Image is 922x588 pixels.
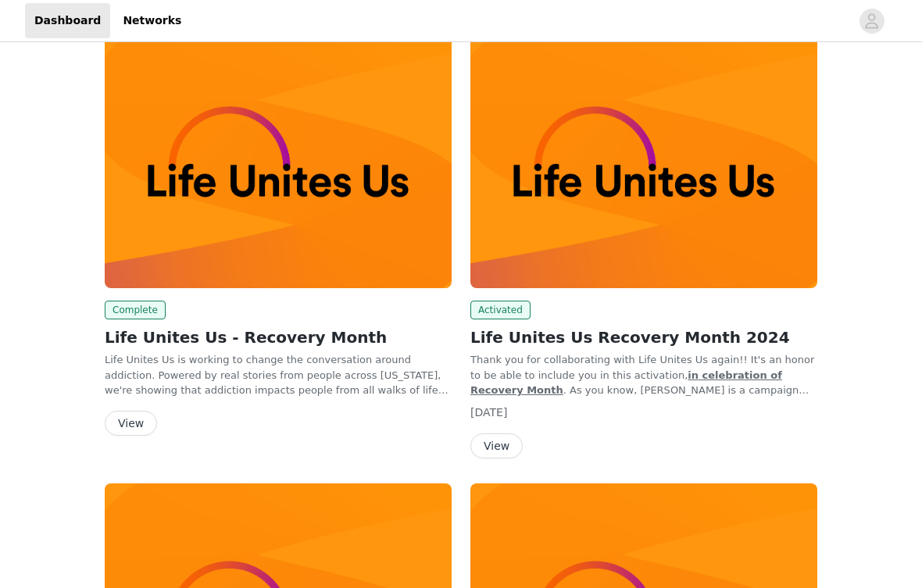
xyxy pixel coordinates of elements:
img: PGP [470,28,817,288]
div: avatar [864,9,879,34]
span: Activated [470,301,531,319]
h2: Life Unites Us Recovery Month 2024 [470,326,817,349]
a: View [105,418,157,429]
p: Thank you for collaborating with Life Unites Us again!! It's an honor to be able to include you i... [470,352,817,398]
strong: in celebration of Recovery Month [470,369,782,397]
p: Life Unites Us is working to change the conversation around addiction. Powered by real stories fr... [105,352,452,398]
h2: Life Unites Us - Recovery Month [105,326,452,349]
span: [DATE] [470,406,507,419]
span: Complete [105,301,166,319]
button: View [105,411,157,436]
button: View [470,433,523,458]
img: PGP [105,28,452,288]
a: Networks [113,3,191,38]
a: Dashboard [25,3,110,38]
a: View [470,440,523,452]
